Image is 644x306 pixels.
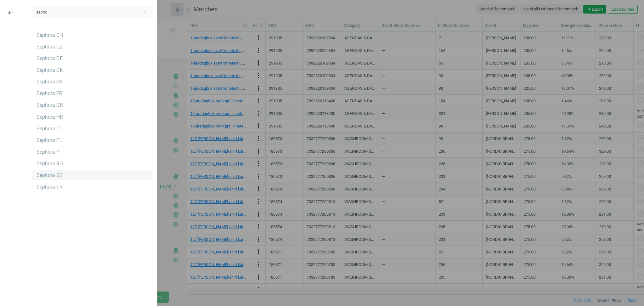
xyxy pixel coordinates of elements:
[36,43,63,50] div: Sephora CZ
[36,114,63,121] div: Sephora HR
[36,184,63,190] div: Sephora TR
[7,9,15,17] i: keyboard_backspace
[36,172,62,179] div: Sephora SE
[36,125,61,132] div: Sephora IT
[36,149,63,156] div: Sephora PT
[32,6,152,18] input: Search campaign
[36,160,63,167] div: Sephora RO
[36,78,62,85] div: Sephora ES
[36,102,63,109] div: Sephora GR
[36,32,63,39] div: Sephora CH
[140,9,150,15] button: Close
[36,90,62,97] div: Sephora FR
[4,6,18,20] button: keyboard_backspace
[36,67,63,74] div: Sephora DK
[36,137,62,144] div: Sephora PL
[36,55,63,62] div: Sephora DE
